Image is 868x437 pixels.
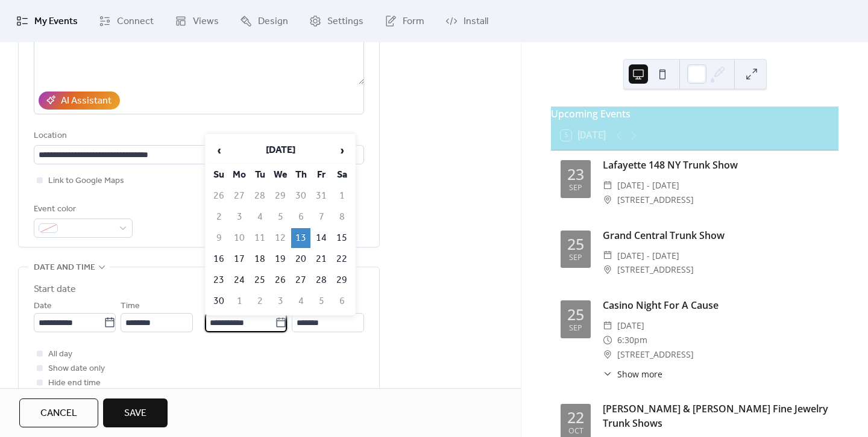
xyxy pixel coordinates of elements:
[250,228,269,248] td: 11
[617,318,644,333] span: [DATE]
[209,291,228,311] td: 30
[312,186,331,206] td: 31
[48,362,105,376] span: Show date only
[617,178,679,193] span: [DATE] - [DATE]
[617,262,694,277] span: [STREET_ADDRESS]
[312,270,331,290] td: 28
[39,91,120,110] button: AI Assistant
[603,228,829,243] div: Grand Central Trunk Show
[90,5,163,37] a: Connect
[48,376,101,391] span: Hide end time
[568,427,583,435] div: Oct
[332,249,351,269] td: 22
[436,5,497,37] a: Install
[271,186,290,206] td: 29
[312,249,331,269] td: 21
[250,249,269,269] td: 18
[312,165,331,185] th: Fr
[567,167,584,182] div: 23
[209,270,228,290] td: 23
[34,261,95,275] span: Date and time
[567,410,584,425] div: 22
[332,270,351,290] td: 29
[230,207,249,227] td: 3
[271,207,290,227] td: 5
[48,347,72,362] span: All day
[291,165,310,185] th: Th
[271,228,290,248] td: 12
[603,368,662,380] button: ​Show more
[34,202,130,217] div: Event color
[258,14,288,29] span: Design
[209,165,228,185] th: Su
[166,5,228,37] a: Views
[209,249,228,269] td: 16
[230,270,249,290] td: 24
[34,299,52,314] span: Date
[230,228,249,248] td: 10
[34,129,362,143] div: Location
[250,291,269,311] td: 2
[34,14,78,29] span: My Events
[230,291,249,311] td: 1
[312,228,331,248] td: 14
[569,184,582,192] div: Sep
[603,193,612,207] div: ​
[193,14,219,29] span: Views
[209,186,228,206] td: 26
[603,249,612,263] div: ​
[300,5,373,37] a: Settings
[332,186,351,206] td: 1
[7,5,87,37] a: My Events
[603,333,612,347] div: ​
[230,186,249,206] td: 27
[291,207,310,227] td: 6
[271,291,290,311] td: 3
[230,249,249,269] td: 17
[231,5,297,37] a: Design
[103,398,168,427] button: Save
[34,282,76,297] div: Start date
[48,174,124,188] span: Link to Google Maps
[230,165,249,185] th: Mo
[291,228,310,248] td: 13
[333,138,351,163] span: ›
[61,94,112,108] div: AI Assistant
[312,291,331,311] td: 5
[603,368,612,380] div: ​
[617,368,662,380] span: Show more
[40,406,77,421] span: Cancel
[569,254,582,262] div: Sep
[603,318,612,333] div: ​
[250,207,269,227] td: 4
[617,249,679,263] span: [DATE] - [DATE]
[332,228,351,248] td: 15
[291,291,310,311] td: 4
[617,333,647,347] span: 6:30pm
[603,347,612,362] div: ​
[603,158,829,172] div: Lafayette 148 NY Trunk Show
[271,249,290,269] td: 19
[230,138,331,164] th: [DATE]
[603,298,829,312] div: Casino Night For A Cause
[569,324,582,332] div: Sep
[464,14,488,29] span: Install
[567,307,584,322] div: 25
[376,5,433,37] a: Form
[250,186,269,206] td: 28
[271,270,290,290] td: 26
[19,398,98,427] button: Cancel
[617,347,694,362] span: [STREET_ADDRESS]
[210,138,228,163] span: ‹
[271,165,290,185] th: We
[603,178,612,193] div: ​
[332,291,351,311] td: 6
[117,14,154,29] span: Connect
[121,299,140,314] span: Time
[312,207,331,227] td: 7
[124,406,146,421] span: Save
[332,207,351,227] td: 8
[250,270,269,290] td: 25
[403,14,424,29] span: Form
